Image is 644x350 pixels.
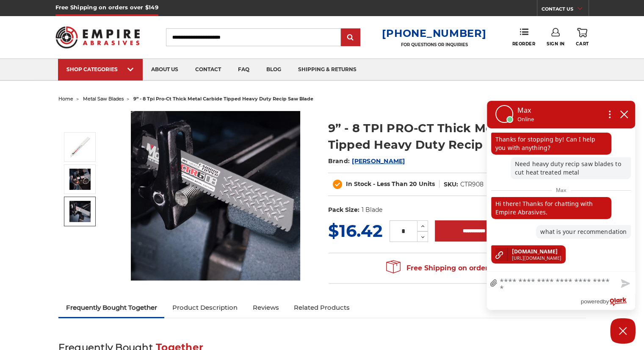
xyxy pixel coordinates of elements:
[328,206,359,214] dt: Pack Size:
[536,225,631,239] p: what is your recommendation
[83,96,124,102] a: metal saw blades
[361,206,382,214] dd: 1 Blade
[342,29,359,46] input: Submit
[164,298,245,317] a: Product Description
[187,59,229,81] a: contact
[286,298,357,317] a: Related Products
[603,296,609,307] span: by
[143,59,187,81] a: about us
[69,201,91,222] img: 9” - 8 TPI PRO-CT Thick Metal Carbide Tipped Heavy Duty Recip Saw Blade
[512,248,561,255] span: [DOMAIN_NAME]
[328,157,350,165] span: Brand:
[382,27,486,39] a: [PHONE_NUMBER]
[486,100,636,310] div: olark chatbox
[487,273,500,294] a: file upload
[69,169,91,190] img: 9” - 8 TPI PRO-CT Thick Metal Carbide Tipped Heavy Duty Recip Saw Blade
[512,41,535,47] span: Reorder
[444,180,458,189] dt: SKU:
[517,115,534,123] p: Online
[576,28,589,47] a: Cart
[328,220,383,241] span: $16.42
[610,318,636,344] button: Close Chatbox
[58,96,73,102] a: home
[386,260,528,277] span: Free Shipping on orders over $149
[382,42,486,47] p: FOR QUESTIONS OR INQUIRIES
[547,41,565,47] span: Sign In
[580,294,635,310] a: Powered by Olark
[290,59,365,81] a: shipping & returns
[55,21,140,54] img: Empire Abrasives
[511,157,631,179] p: Need heavy duty recip saw blades to cut heat treated metal
[409,180,417,188] span: 20
[346,180,371,188] span: In Stock
[133,96,313,102] span: 9” - 8 tpi pro-ct thick metal carbide tipped heavy duty recip saw blade
[245,298,286,317] a: Reviews
[373,180,408,188] span: - Less Than
[131,111,300,281] img: Morse PRO-CT 9 inch 8 TPI thick metal reciprocating saw blade, carbide-tipped for heavy-duty cutt...
[512,255,561,261] span: [URL][DOMAIN_NAME]
[542,4,589,16] a: CONTACT US
[614,274,635,294] button: Send message
[69,136,91,158] img: Morse PRO-CT 9 inch 8 TPI thick metal reciprocating saw blade, carbide-tipped for heavy-duty cutt...
[491,197,611,219] p: Hi there! Thanks for chatting with Empire Abrasives.
[495,248,561,261] a: [DOMAIN_NAME][URL][DOMAIN_NAME]
[328,120,586,153] h1: 9” - 8 TPI PRO-CT Thick Metal Carbide Tipped Heavy Duty Recip Saw Blade
[58,298,165,317] a: Frequently Bought Together
[576,41,589,47] span: Cart
[602,107,617,122] button: Open chat options menu
[617,108,631,121] button: close chatbox
[487,128,635,271] div: chat
[512,28,535,46] a: Reorder
[258,59,290,81] a: blog
[229,59,258,81] a: faq
[580,296,603,307] span: powered
[66,66,134,72] div: SHOP CATEGORIES
[517,105,534,115] p: Max
[552,185,570,195] span: Max
[460,180,484,189] dd: CTR908
[419,180,435,188] span: Units
[352,157,405,165] a: [PERSON_NAME]
[491,133,611,155] p: Thanks for stopping by! Can I help you with anything?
